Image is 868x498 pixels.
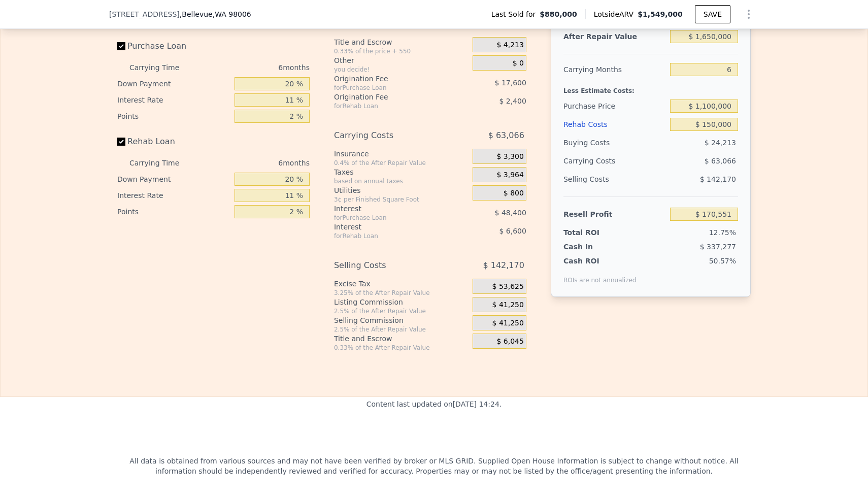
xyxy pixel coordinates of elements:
span: 12.75% [709,228,736,237]
div: Selling Commission [334,315,469,325]
span: $880,000 [540,9,577,19]
div: Interest Rate [117,187,230,204]
span: $ 142,170 [700,175,736,183]
div: Interest [334,222,447,232]
div: 0.4% of the After Repair Value [334,159,469,167]
div: Carrying Costs [334,126,447,145]
span: Lotside ARV [594,9,638,19]
div: Cash In [563,242,627,252]
div: Down Payment [117,76,230,92]
button: SAVE [695,5,730,23]
div: Interest Rate [117,92,230,108]
div: Buying Costs [563,134,666,152]
label: Purchase Loan [117,37,230,55]
div: Points [117,204,230,220]
span: $ 53,625 [492,282,524,291]
input: Purchase Loan [117,42,125,50]
div: Utilities [334,185,469,195]
span: $1,549,000 [638,10,683,18]
div: 2.5% of the After Repair Value [334,325,469,334]
div: Total ROI [563,227,627,238]
div: ROIs are not annualized [563,266,637,284]
span: $ 63,066 [705,157,736,165]
span: $ 800 [504,189,524,198]
span: $ 0 [513,59,524,68]
div: Insurance [334,149,469,159]
div: Selling Costs [334,256,447,275]
div: Other [334,55,469,65]
button: Show Options [739,4,759,24]
span: $ 48,400 [495,209,526,217]
div: Selling Costs [563,170,666,188]
div: Origination Fee [334,74,447,84]
div: Points [117,108,230,124]
label: Rehab Loan [117,132,230,151]
div: Carrying Time [129,155,195,171]
div: for Purchase Loan [334,214,447,222]
div: 6 months [199,59,310,76]
span: , Bellevue [180,9,251,19]
span: $ 337,277 [700,243,736,251]
div: 3¢ per Finished Square Foot [334,195,469,204]
span: $ 4,213 [496,41,523,50]
div: Interest [334,204,447,214]
div: Listing Commission [334,297,469,307]
span: $ 6,600 [499,227,526,235]
div: 3.25% of the After Repair Value [334,289,469,297]
div: Resell Profit [563,205,666,223]
span: [STREET_ADDRESS] [109,9,180,19]
span: $ 142,170 [483,256,524,275]
span: $ 41,250 [492,319,524,328]
span: $ 63,066 [488,126,524,145]
div: Carrying Costs [563,152,627,170]
div: based on annual taxes [334,177,469,185]
div: Carrying Time [129,59,195,76]
div: you decide! [334,65,469,74]
span: $ 24,213 [705,139,736,147]
div: Taxes [334,167,469,177]
span: 50.57% [709,257,736,265]
span: $ 41,250 [492,301,524,310]
span: $ 3,964 [496,171,523,180]
div: After Repair Value [563,27,666,46]
div: Cash ROI [563,256,637,266]
div: Title and Escrow [334,334,469,344]
div: Carrying Months [563,60,666,79]
span: $ 3,300 [496,152,523,161]
div: 0.33% of the After Repair Value [334,344,469,352]
div: 6 months [199,155,310,171]
input: Rehab Loan [117,138,125,146]
span: $ 17,600 [495,79,526,87]
div: for Rehab Loan [334,102,447,110]
span: $ 6,045 [496,337,523,346]
div: Excise Tax [334,279,469,289]
div: Down Payment [117,171,230,187]
span: $ 2,400 [499,97,526,105]
div: Origination Fee [334,92,447,102]
div: Less Estimate Costs: [563,79,738,97]
span: , WA 98006 [213,10,251,18]
div: 2.5% of the After Repair Value [334,307,469,315]
div: Content last updated on [DATE] 14:24 . [366,397,502,456]
div: for Purchase Loan [334,84,447,92]
div: 0.33% of the price + 550 [334,47,469,55]
div: Purchase Price [563,97,666,115]
div: for Rehab Loan [334,232,447,240]
span: Last Sold for [491,9,540,19]
div: Rehab Costs [563,115,666,134]
div: Title and Escrow [334,37,469,47]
